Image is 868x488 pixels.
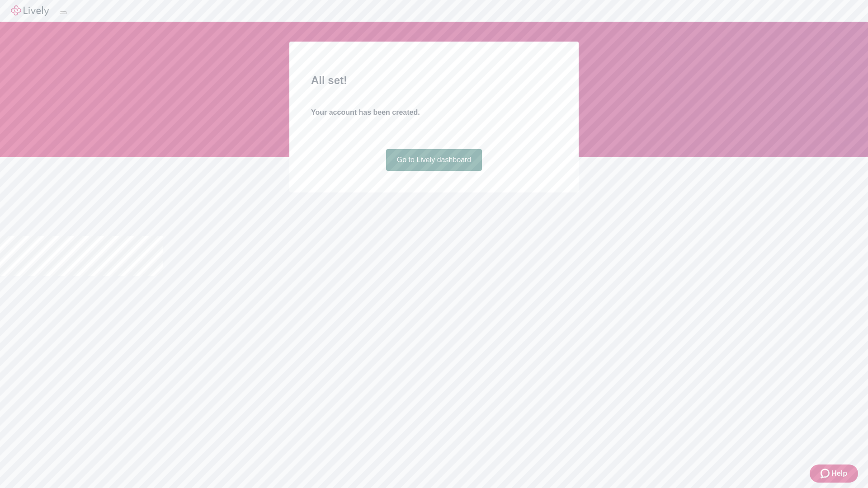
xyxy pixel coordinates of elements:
[831,468,847,479] span: Help
[60,11,67,14] button: Log out
[821,468,831,479] svg: Zendesk support icon
[11,5,49,16] img: Lively
[311,72,557,89] h2: All set!
[810,465,858,483] button: Zendesk support iconHelp
[386,149,482,171] a: Go to Lively dashboard
[311,107,557,118] h4: Your account has been created.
